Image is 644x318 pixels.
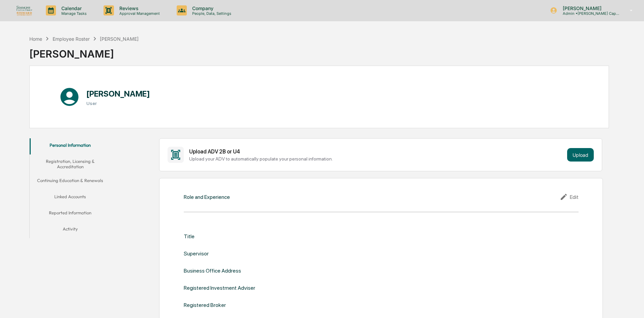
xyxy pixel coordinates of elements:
div: Title [184,233,195,240]
button: Upload [567,148,594,162]
div: [PERSON_NAME] [29,42,139,60]
div: Registered Broker [184,302,226,308]
button: Linked Accounts [30,190,111,206]
iframe: Open customer support [622,296,641,314]
div: Upload your ADV to automatically populate your personal information. [189,156,564,162]
div: secondary tabs example [30,138,111,238]
div: Home [29,36,42,42]
div: Business Office Address [184,268,241,274]
h1: [PERSON_NAME] [86,89,150,99]
p: Company [187,5,235,11]
div: [PERSON_NAME] [100,36,139,42]
p: People, Data, Settings [187,11,235,16]
h3: User [86,101,150,106]
button: Registration, Licensing & Accreditation [30,154,111,174]
button: Activity [30,222,111,238]
p: Approval Management [114,11,163,16]
p: Calendar [56,5,90,11]
p: [PERSON_NAME] [557,5,620,11]
div: Edit [560,193,579,201]
p: Reviews [114,5,163,11]
p: Admin • [PERSON_NAME] Capital / [PERSON_NAME] Advisors [557,11,620,16]
div: Upload ADV 2B or U4 [189,148,564,155]
img: logo [16,5,32,15]
div: Employee Roster [53,36,90,42]
button: Personal Information [30,138,111,154]
div: Role and Experience [184,194,230,200]
div: Registered Investment Adviser [184,285,255,291]
button: Continuing Education & Renewals [30,174,111,190]
button: Reported Information [30,206,111,222]
p: Manage Tasks [56,11,90,16]
div: Supervisor [184,250,209,257]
